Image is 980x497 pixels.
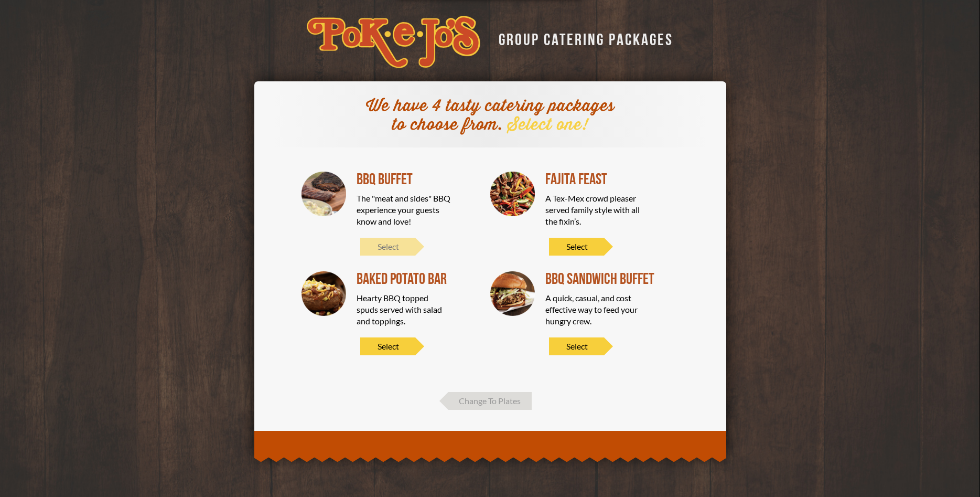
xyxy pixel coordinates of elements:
div: BBQ SANDWICH BUFFET [545,271,663,287]
span: Select [549,238,604,256]
div: Fajita Feast [545,172,663,187]
img: BBQ SANDWICH BUFFET [490,271,535,316]
span: Select [360,238,415,256]
img: Fajita Feast [490,172,535,217]
span: Select [360,337,415,355]
div: We have 4 tasty catering packages to choose from. [359,97,621,135]
img: BBQ Buffet [301,172,347,217]
div: Hearty BBQ topped spuds served with salad and toppings. [357,292,451,327]
div: GROUP CATERING PACKAGES [491,27,673,48]
img: logo-34603ddf.svg [307,16,480,68]
div: A Tex-Mex crowd pleaser served family style with all the fixin’s. [545,193,640,227]
div: BBQ Buffet [357,172,474,187]
span: Select one! [508,115,588,135]
div: The "meat and sides" BBQ experience your guests know and love! [357,193,451,227]
div: Baked Potato Bar [357,271,474,287]
img: Baked Potato Bar [301,271,347,316]
div: A quick, casual, and cost effective way to feed your hungry crew. [545,292,640,327]
span: Select [549,337,604,355]
span: Change To Plates [448,392,532,410]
